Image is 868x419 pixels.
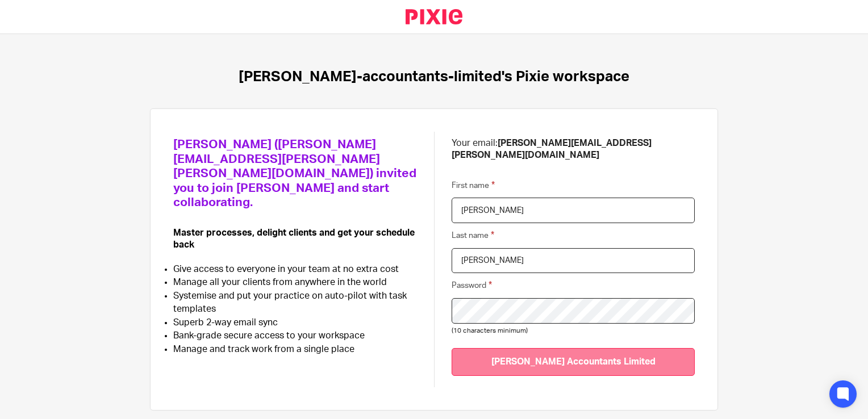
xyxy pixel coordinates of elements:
[452,348,695,376] input: [PERSON_NAME] Accountants Limited
[173,139,416,208] span: [PERSON_NAME] ([PERSON_NAME][EMAIL_ADDRESS][PERSON_NAME][PERSON_NAME][DOMAIN_NAME]) invited you t...
[173,290,417,316] li: Systemise and put your practice on auto-pilot with task templates
[452,198,695,223] input: First name
[452,139,652,160] b: [PERSON_NAME][EMAIL_ADDRESS][PERSON_NAME][DOMAIN_NAME]
[173,343,417,356] li: Manage and track work from a single place
[239,68,629,86] h1: [PERSON_NAME]-accountants-limited's Pixie workspace
[173,329,417,342] li: Bank-grade secure access to your workspace
[452,279,492,292] label: Password
[452,248,695,274] input: Last name
[173,316,417,329] li: Superb 2-way email sync
[452,137,695,162] p: Your email:
[452,229,494,242] label: Last name
[173,263,417,276] li: Give access to everyone in your team at no extra cost
[173,276,417,289] li: Manage all your clients from anywhere in the world
[452,328,528,334] span: (10 characters minimum)
[173,227,417,252] p: Master processes, delight clients and get your schedule back
[452,179,495,192] label: First name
